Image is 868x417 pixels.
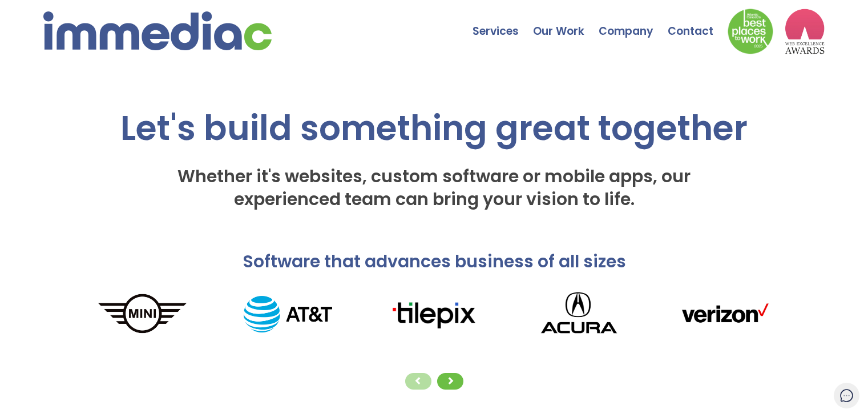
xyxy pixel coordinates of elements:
[361,298,506,330] img: tilepixLogo.png
[43,11,272,50] img: immediac
[243,249,626,274] span: Software that advances business of all sizes
[215,296,361,332] img: AT%26T_logo.png
[506,284,652,343] img: Acura_logo.png
[599,3,668,43] a: Company
[70,292,215,336] img: MINI_logo.png
[785,9,825,54] img: logo2_wea_nobg.webp
[533,3,599,43] a: Our Work
[728,9,773,54] img: Down
[668,3,728,43] a: Contact
[177,164,691,211] span: Whether it's websites, custom software or mobile apps, our experienced team can bring your vision...
[652,298,797,330] img: verizonLogo.png
[473,3,533,43] a: Services
[120,104,748,152] span: Let's build something great together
